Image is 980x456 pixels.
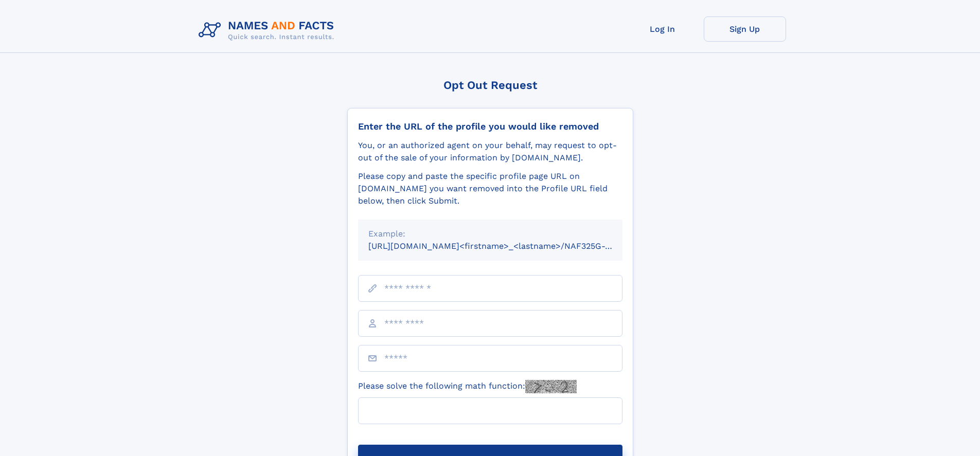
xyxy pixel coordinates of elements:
[368,228,612,240] div: Example:
[358,170,622,207] div: Please copy and paste the specific profile page URL on [DOMAIN_NAME] you want removed into the Pr...
[704,16,786,42] a: Sign Up
[358,121,622,132] div: Enter the URL of the profile you would like removed
[368,241,642,251] small: [URL][DOMAIN_NAME]<firstname>_<lastname>/NAF325G-xxxxxxxx
[358,380,577,393] label: Please solve the following math function:
[621,16,704,42] a: Log In
[194,16,343,44] img: Logo Names and Facts
[347,79,633,92] div: Opt Out Request
[358,139,622,164] div: You, or an authorized agent on your behalf, may request to opt-out of the sale of your informatio...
